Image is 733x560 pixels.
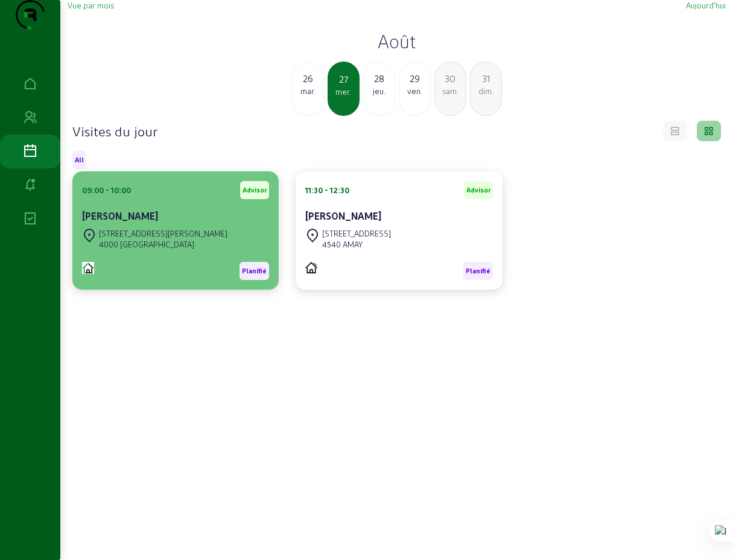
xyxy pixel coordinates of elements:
[466,186,490,194] span: Advisor
[466,267,490,275] span: Planifié
[329,72,358,86] div: 27
[322,228,391,239] div: [STREET_ADDRESS]
[435,71,466,86] div: 30
[68,1,114,10] span: Vue par mois
[305,262,317,273] img: PVELEC
[364,71,395,86] div: 28
[399,71,430,86] div: 29
[72,122,157,139] h4: Visites du jour
[471,71,501,86] div: 31
[329,86,358,97] div: mer.
[82,185,131,196] div: 09:00 - 10:00
[322,239,391,250] div: 4540 AMAY
[82,262,94,274] img: CITE
[68,30,726,52] h2: Août
[99,228,227,239] div: [STREET_ADDRESS][PERSON_NAME]
[305,185,349,196] div: 11:30 - 12:30
[99,239,227,250] div: 4000 [GEOGRAPHIC_DATA]
[243,186,267,194] span: Advisor
[686,1,726,10] span: Aujourd'hui
[471,86,501,97] div: dim.
[293,71,323,86] div: 26
[399,86,430,97] div: ven.
[82,210,158,221] cam-card-title: [PERSON_NAME]
[293,86,323,97] div: mar.
[75,156,84,164] span: All
[242,267,267,275] span: Planifié
[305,210,381,221] cam-card-title: [PERSON_NAME]
[435,86,466,97] div: sam.
[364,86,395,97] div: jeu.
